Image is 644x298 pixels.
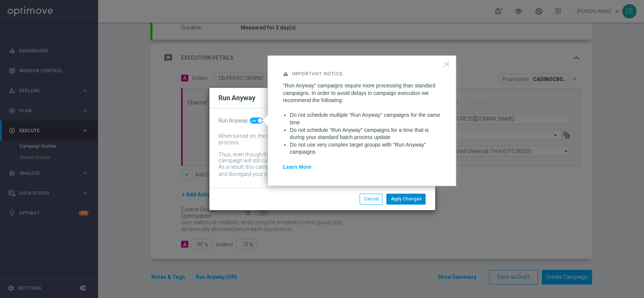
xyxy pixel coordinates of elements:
h2: Run Anyway [218,93,255,102]
div: As a result, this campaign might include customers whose data has been changed and disregard your... [218,164,415,179]
li: Do not use very complex target groups with "Run Anyway" campaigns [290,141,441,156]
div: Thus, even though the batch-data process might not be complete by then, the campaign will still r... [218,151,415,164]
li: Do not schedule multiple "Run Anyway" campaigns for the same time [290,112,441,126]
strong: Important Notice [292,71,343,76]
button: Close [443,58,450,70]
p: "Run Anyway" campaigns require more processing than standard campaigns. In order to avoid delays ... [283,82,441,104]
li: Do not schedule "Run Anyway" campaigns for a time that is during your standard batch process update [290,127,441,141]
span: Run Anyway [218,118,248,124]
button: Cancel [360,194,383,204]
button: Apply Changes [386,194,426,204]
div: When turned on, the campaign will be executed regardless of your site's batch-data process. [218,133,415,146]
a: Learn More [283,164,311,170]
